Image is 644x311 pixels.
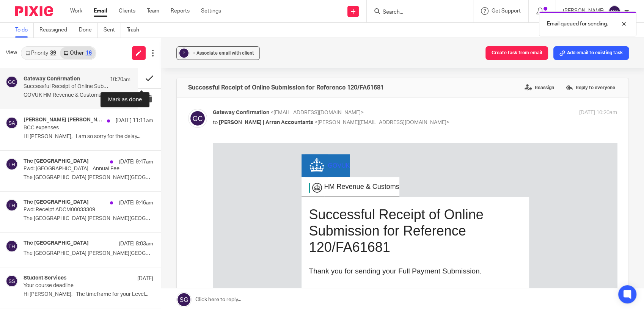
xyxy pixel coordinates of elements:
img: GOV.UK [93,11,115,34]
a: Clients [119,7,135,15]
a: Done [79,23,98,38]
p: 10:20am [110,76,130,83]
h4: The [GEOGRAPHIC_DATA] [24,158,89,165]
p: [DATE] 9:47am [119,158,153,166]
li: Report the suspicious email to HMRC - to find out how, go to [DOMAIN_NAME] and search for 'Avoid ... [104,208,237,230]
p: Fwd: Receipt ADCM00033309 [24,207,127,213]
img: svg%3E [6,76,18,88]
img: svg%3E [188,109,207,128]
a: Settings [201,7,221,15]
img: svg%3E [6,199,18,211]
a: Team [147,7,159,15]
a: GOVUK [93,11,137,34]
img: svg%3E [6,275,18,287]
p: The [GEOGRAPHIC_DATA] [PERSON_NAME][GEOGRAPHIC_DATA] Isle of... [24,250,153,257]
a: To do [15,23,34,38]
span: [PERSON_NAME] | Arran Accountants [219,120,313,125]
a: Other16 [60,47,95,59]
a: Priority39 [22,47,60,59]
a: Email [94,7,107,15]
span: View [6,49,17,57]
p: GOVUK HM Revenue & Customs Successful... [24,92,130,99]
h4: [PERSON_NAME] [PERSON_NAME], Me [24,117,103,123]
h4: Student Services [24,275,67,281]
img: svg%3E [608,5,620,17]
label: Reassign [523,82,556,93]
p: The submission for reference 120/FA61681 was successfully received on [DATE] and is being processed. [96,144,309,161]
img: hmrc_tudor_crest_18px_x2.png [96,40,109,50]
img: svg%3E [6,240,18,252]
img: svg%3E [6,117,18,129]
span: <[PERSON_NAME][EMAIL_ADDRESS][DOMAIN_NAME]> [314,120,449,125]
a: Reports [171,7,190,15]
h4: The [GEOGRAPHIC_DATA] [24,199,89,206]
div: 16 [86,50,92,56]
td: If you’re unsure an email is from HMRC: [89,180,244,242]
p: Hi [PERSON_NAME], The timeframe for your Level... [24,291,153,298]
p: Successful Receipt of Online Submission for Reference 120/FA61681 [24,83,109,90]
a: Sent [104,23,121,38]
div: ? [179,49,188,58]
h4: The [GEOGRAPHIC_DATA] [24,240,89,247]
img: svg%3E [6,158,18,170]
label: Reply to everyone [564,82,617,93]
p: Hi [PERSON_NAME], I am so sorry for the delay... [24,134,153,140]
button: Create task from email [485,46,548,60]
h4: Gateway Confirmation [24,76,80,82]
p: BCC expenses [24,125,127,131]
button: ? + Associate email with client [176,46,260,60]
li: Do not reply to it or click on any links [104,199,237,206]
span: GOV UK [115,19,137,26]
h1: Successful Receipt of Online Submission for Reference 120/FA61681 [96,63,309,113]
p: The [GEOGRAPHIC_DATA] [PERSON_NAME][GEOGRAPHIC_DATA] Isle of... [24,215,153,222]
a: Work [70,7,82,15]
span: <[EMAIL_ADDRESS][DOMAIN_NAME]> [270,110,364,115]
p: Thank you for sending your Full Payment Submission. [96,124,309,133]
p: [DATE] 8:03am [119,240,153,248]
h4: Successful Receipt of Online Submission for Reference 120/FA61681 [188,84,384,91]
p: The [GEOGRAPHIC_DATA] [PERSON_NAME][GEOGRAPHIC_DATA]... [24,174,153,181]
p: Fwd: [GEOGRAPHIC_DATA] - Annual Fee [24,166,127,172]
a: Trash [127,23,145,38]
button: Add email to existing task [553,46,629,60]
a: Reassigned [39,23,73,38]
p: Email queued for sending. [547,20,608,28]
p: Your course deadline [24,283,127,289]
p: [DATE] [137,275,153,283]
img: Pixie [15,6,53,16]
span: to [213,120,218,125]
p: [DATE] 10:20am [579,109,617,117]
td: HM Revenue & Customs [112,34,187,54]
p: [DATE] 9:46am [119,199,153,207]
span: Gateway Confirmation [213,110,269,115]
p: [DATE] 11:11am [116,117,153,124]
div: 39 [50,50,56,56]
img: GOV.UK [252,188,309,234]
span: + Associate email with client [193,51,254,55]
